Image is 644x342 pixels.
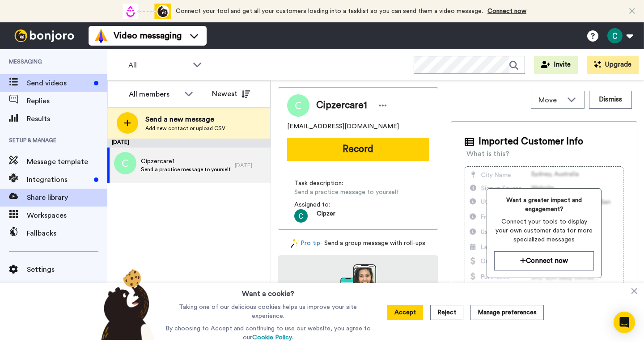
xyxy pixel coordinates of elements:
button: Accept [387,305,423,320]
span: Move [538,95,563,106]
span: Integrations [27,174,90,185]
span: Add new contact or upload CSV [145,125,225,132]
span: Settings [27,264,107,275]
div: animation [122,4,171,19]
button: Record [287,138,429,161]
span: Cipzercare1 [316,99,367,112]
button: Newest [205,85,257,103]
p: Taking one of our delicious cookies helps us improve your site experience. [163,303,373,321]
img: Image of Cipzercare1 [287,94,309,117]
a: Connect now [487,8,526,14]
button: Invite [534,56,578,74]
div: [DATE] [107,139,271,148]
img: c.png [114,152,136,174]
span: Send a new message [145,114,225,125]
span: Cipzer [317,209,335,223]
img: ACg8ocK_jIh2St_5VzjO3l86XZamavd1hZ1738cUU1e59Uvd=s96-c [294,209,308,223]
p: By choosing to Accept and continuing to use our website, you agree to our . [163,324,373,342]
span: Fallbacks [27,228,107,239]
img: vm-color.svg [94,29,108,43]
span: Connect your tools to display your own customer data for more specialized messages [494,217,594,244]
div: All members [129,89,180,100]
div: Open Intercom Messenger [614,312,635,333]
img: download [340,264,376,312]
span: Workspaces [27,210,107,221]
a: Cookie Policy [252,334,292,341]
button: Connect now [494,251,594,270]
div: - Send a group message with roll-ups [278,239,438,248]
img: magic-wand.svg [291,239,299,248]
span: Send videos [27,78,90,89]
a: Pro tip [291,239,320,248]
span: Results [27,114,107,124]
span: Send a practice message to yourself [141,166,230,173]
button: Upgrade [587,56,639,74]
div: What is this? [466,148,509,159]
h3: Want a cookie? [242,283,294,299]
span: [EMAIL_ADDRESS][DOMAIN_NAME] [287,122,399,131]
span: Message template [27,156,107,167]
div: [DATE] [235,162,266,169]
span: Task description : [294,179,357,188]
button: Dismiss [589,91,632,109]
span: Video messaging [114,30,182,42]
img: bj-logo-header-white.svg [11,30,78,42]
span: Replies [27,96,107,106]
img: bear-with-cookie.png [93,269,159,340]
span: Want a greater impact and engagement? [494,196,594,214]
span: Connect your tool and get all your customers loading into a tasklist so you can send them a video... [176,8,483,14]
button: Reject [430,305,463,320]
span: Imported Customer Info [479,135,583,148]
span: Share library [27,192,107,203]
span: All [128,60,188,71]
span: Assigned to: [294,200,357,209]
button: Manage preferences [470,305,544,320]
span: Send a practice message to yourself [294,188,399,197]
span: Cipzercare1 [141,157,230,166]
